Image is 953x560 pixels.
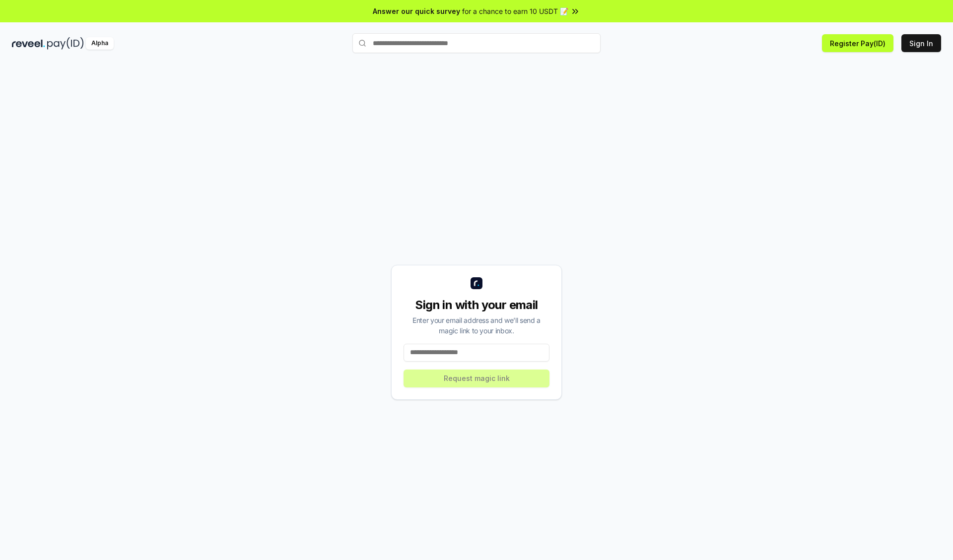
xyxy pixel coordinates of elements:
img: logo_small [471,277,482,289]
button: Sign In [901,34,941,52]
div: Sign in with your email [404,297,549,313]
span: Answer our quick survey [373,6,460,16]
button: Register Pay(ID) [822,34,893,52]
div: Enter your email address and we’ll send a magic link to your inbox. [404,315,549,336]
span: for a chance to earn 10 USDT 📝 [462,6,568,16]
img: pay_id [47,37,84,50]
div: Alpha [86,37,114,50]
img: reveel_dark [12,37,45,50]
